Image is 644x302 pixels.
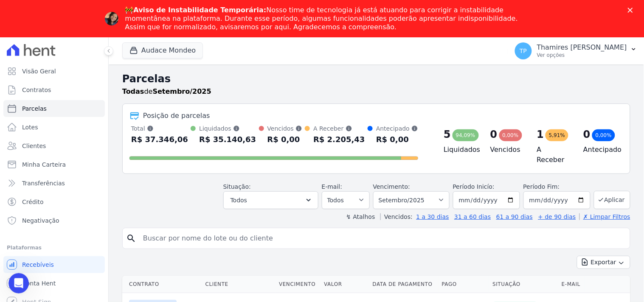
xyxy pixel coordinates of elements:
[313,133,365,146] div: R$ 2.205,43
[143,111,210,121] div: Posição de parcelas
[3,81,105,98] a: Contratos
[496,213,533,220] a: 61 a 90 dias
[3,156,105,173] a: Minha Carteira
[125,6,526,31] div: 🚧 Nosso time de tecnologia já está atuando para corrigir a instabilidade momentânea na plataforma...
[508,39,644,63] button: TP Thamires [PERSON_NAME] Ver opções
[22,279,56,288] span: Conta Hent
[153,87,211,95] strong: Setembro/2025
[369,276,439,293] th: Data de Pagamento
[105,12,118,25] img: Profile image for Adriane
[313,124,365,133] div: A Receber
[490,128,498,141] div: 0
[22,216,59,225] span: Negativação
[138,230,627,247] input: Buscar por nome do lote ou do cliente
[3,193,105,210] a: Crédito
[416,213,449,220] a: 1 a 30 dias
[537,52,627,59] p: Ver opções
[3,100,105,117] a: Parcelas
[453,183,495,190] label: Período Inicío:
[3,137,105,154] a: Clientes
[267,124,302,133] div: Vencidos
[122,87,211,97] p: de
[579,213,630,220] a: ✗ Limpar Filtros
[122,71,630,87] h2: Parcelas
[546,129,568,141] div: 5,91%
[594,191,630,209] button: Aplicar
[454,213,491,220] a: 31 a 60 dias
[537,145,570,165] h4: A Receber
[131,133,188,146] div: R$ 37.346,06
[538,213,576,220] a: + de 90 dias
[22,142,46,150] span: Clientes
[376,133,418,146] div: R$ 0,00
[134,6,267,14] b: Aviso de Instabilidade Temporária:
[22,123,38,131] span: Lotes
[202,276,276,293] th: Cliente
[276,276,321,293] th: Vencimento
[131,124,188,133] div: Total
[3,256,105,273] a: Recebíveis
[439,276,489,293] th: Pago
[22,67,56,75] span: Visão Geral
[592,129,615,141] div: 0,00%
[444,145,477,155] h4: Liquidados
[199,133,256,146] div: R$ 35.140,63
[22,104,47,113] span: Parcelas
[22,160,66,169] span: Minha Carteira
[122,42,203,59] button: Audace Mondeo
[122,87,144,95] strong: Todas
[346,213,375,220] label: ↯ Atalhos
[577,256,630,269] button: Exportar
[223,191,318,209] button: Todos
[583,128,591,141] div: 0
[453,129,479,141] div: 94,09%
[3,63,105,80] a: Visão Geral
[520,48,527,54] span: TP
[3,275,105,292] a: Conta Hent
[231,195,247,205] span: Todos
[523,182,591,191] label: Período Fim:
[22,198,44,206] span: Crédito
[537,128,544,141] div: 1
[380,213,413,220] label: Vencidos:
[3,212,105,229] a: Negativação
[322,183,343,190] label: E-mail:
[583,145,616,155] h4: Antecipado
[558,276,585,293] th: E-mail
[267,133,302,146] div: R$ 0,00
[444,128,451,141] div: 5
[373,183,410,190] label: Vencimento:
[628,8,636,13] div: Fechar
[499,129,522,141] div: 0,00%
[489,276,558,293] th: Situação
[22,86,51,94] span: Contratos
[126,233,136,243] i: search
[490,145,523,155] h4: Vencidos
[3,119,105,136] a: Lotes
[22,179,65,187] span: Transferências
[376,124,418,133] div: Antecipado
[199,124,256,133] div: Liquidados
[3,175,105,192] a: Transferências
[122,276,202,293] th: Contrato
[22,260,54,269] span: Recebíveis
[321,276,369,293] th: Valor
[8,273,29,294] iframe: Intercom live chat
[537,43,627,52] p: Thamires [PERSON_NAME]
[223,183,251,190] label: Situação:
[7,243,101,253] div: Plataformas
